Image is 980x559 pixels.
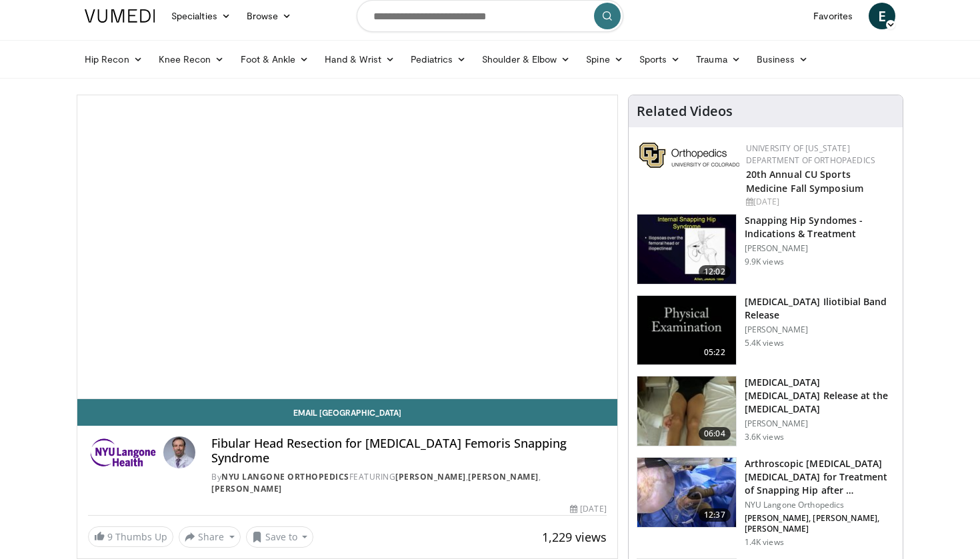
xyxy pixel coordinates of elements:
[77,95,617,399] video-js: Video Player
[77,399,617,426] a: Email [GEOGRAPHIC_DATA]
[637,376,895,446] a: 06:04 [MEDICAL_DATA] [MEDICAL_DATA] Release at the [MEDICAL_DATA] [PERSON_NAME] 3.6K views
[745,376,895,416] h3: [MEDICAL_DATA] [MEDICAL_DATA] Release at the [MEDICAL_DATA]
[221,471,349,482] a: NYU Langone Orthopedics
[85,9,155,23] img: VuMedi Logo
[745,295,895,322] h3: [MEDICAL_DATA] Iliotibial Band Release
[163,3,239,29] a: Specialties
[578,46,631,73] a: Spine
[745,513,895,534] p: [PERSON_NAME], [PERSON_NAME], [PERSON_NAME]
[637,103,733,119] h4: Related Videos
[699,346,731,359] span: 05:22
[749,46,817,73] a: Business
[637,214,895,284] a: 12:02 Snapping Hip Syndomes - Indications & Treatment [PERSON_NAME] 9.9K views
[395,471,466,482] a: [PERSON_NAME]
[745,243,895,254] p: [PERSON_NAME]
[637,215,736,284] img: 410397_3.png.150x105_q85_crop-smart_upscale.jpg
[239,3,300,29] a: Browse
[88,526,173,547] a: 9 Thumbs Up
[211,483,282,494] a: [PERSON_NAME]
[699,265,731,279] span: 12:02
[637,296,736,365] img: 38372_0000_3.png.150x105_q85_crop-smart_upscale.jpg
[805,3,861,29] a: Favorites
[745,418,895,429] p: [PERSON_NAME]
[746,143,875,166] a: University of [US_STATE] Department of Orthopaedics
[745,537,784,548] p: 1.4K views
[745,457,895,497] h3: Arthroscopic [MEDICAL_DATA] [MEDICAL_DATA] for Treatment of Snapping Hip after …
[211,436,606,465] h4: Fibular Head Resection for [MEDICAL_DATA] Femoris Snapping Syndrome
[631,46,689,73] a: Sports
[745,432,784,442] p: 3.6K views
[745,500,895,510] p: NYU Langone Orthopedics
[317,46,403,73] a: Hand & Wrist
[542,529,607,545] span: 1,229 views
[474,46,578,73] a: Shoulder & Elbow
[403,46,474,73] a: Pediatrics
[88,436,158,468] img: NYU Langone Orthopedics
[746,168,863,195] a: 20th Annual CU Sports Medicine Fall Symposium
[163,436,195,468] img: Avatar
[637,458,736,527] img: 0cfbf324-b093-4771-b2ca-c9a3007e9d9a.jpg.150x105_q85_crop-smart_upscale.jpg
[639,143,739,168] img: 355603a8-37da-49b6-856f-e00d7e9307d3.png.150x105_q85_autocrop_double_scale_upscale_version-0.2.png
[688,46,749,73] a: Trauma
[745,214,895,241] h3: Snapping Hip Syndomes - Indications & Treatment
[637,457,895,548] a: 12:37 Arthroscopic [MEDICAL_DATA] [MEDICAL_DATA] for Treatment of Snapping Hip after … NYU Langon...
[745,338,784,348] p: 5.4K views
[468,471,539,482] a: [PERSON_NAME]
[151,46,233,73] a: Knee Recon
[179,526,241,548] button: Share
[77,46,151,73] a: Hip Recon
[107,530,113,543] span: 9
[699,508,731,522] span: 12:37
[246,526,314,548] button: Save to
[869,3,895,29] a: E
[637,295,895,366] a: 05:22 [MEDICAL_DATA] Iliotibial Band Release [PERSON_NAME] 5.4K views
[570,503,606,515] div: [DATE]
[699,427,731,440] span: 06:04
[233,46,317,73] a: Foot & Ankle
[211,471,606,495] div: By FEATURING , ,
[746,196,892,208] div: [DATE]
[637,376,736,446] img: 38374_0000_3.png.150x105_q85_crop-smart_upscale.jpg
[745,257,784,267] p: 9.9K views
[745,324,895,335] p: [PERSON_NAME]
